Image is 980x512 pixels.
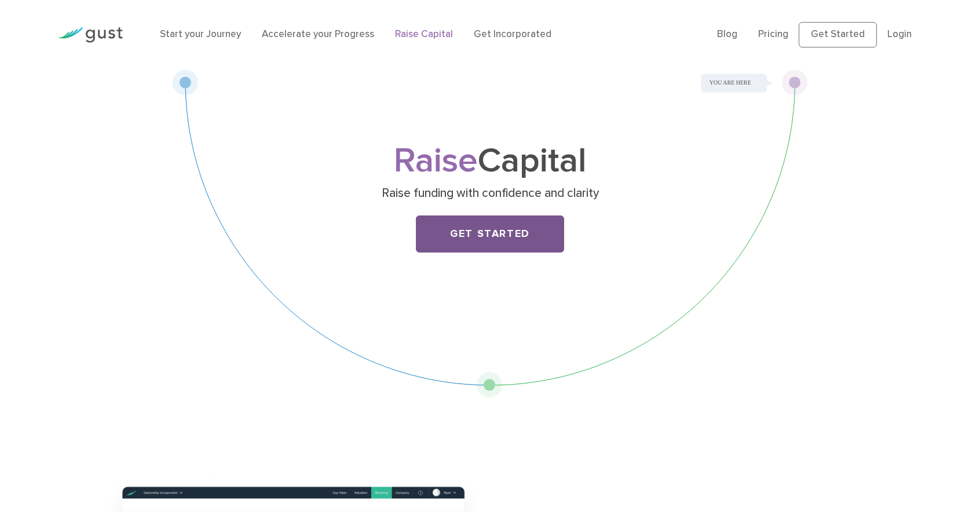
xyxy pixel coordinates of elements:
a: Get Started [799,22,877,47]
span: Raise [394,140,478,181]
a: Pricing [758,28,788,40]
a: Accelerate your Progress [262,28,374,40]
img: Gust Logo [58,27,123,43]
a: Blog [717,28,737,40]
a: Get Incorporated [474,28,551,40]
h1: Capital [261,145,719,177]
a: Login [887,28,912,40]
a: Get Started [416,215,564,253]
a: Start your Journey [160,28,241,40]
p: Raise funding with confidence and clarity [266,185,715,202]
a: Raise Capital [395,28,453,40]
